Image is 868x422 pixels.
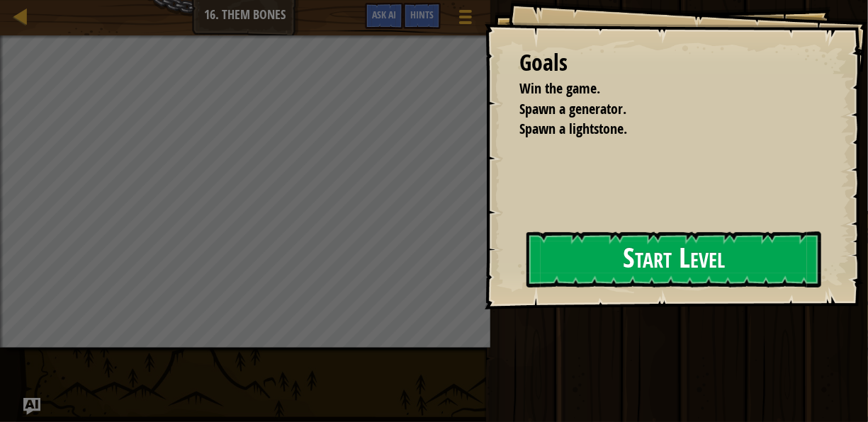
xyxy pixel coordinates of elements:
[502,119,815,139] li: Spawn a lightstone.
[520,79,601,98] span: Win the game.
[410,8,434,21] span: Hints
[372,8,396,21] span: Ask AI
[520,47,818,79] div: Goals
[365,3,403,29] button: Ask AI
[23,398,40,415] button: Ask AI
[526,232,821,287] button: Start Level
[520,99,627,118] span: Spawn a generator.
[502,99,815,120] li: Spawn a generator.
[448,3,483,36] button: Show game menu
[520,119,628,138] span: Spawn a lightstone.
[502,79,815,99] li: Win the game.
